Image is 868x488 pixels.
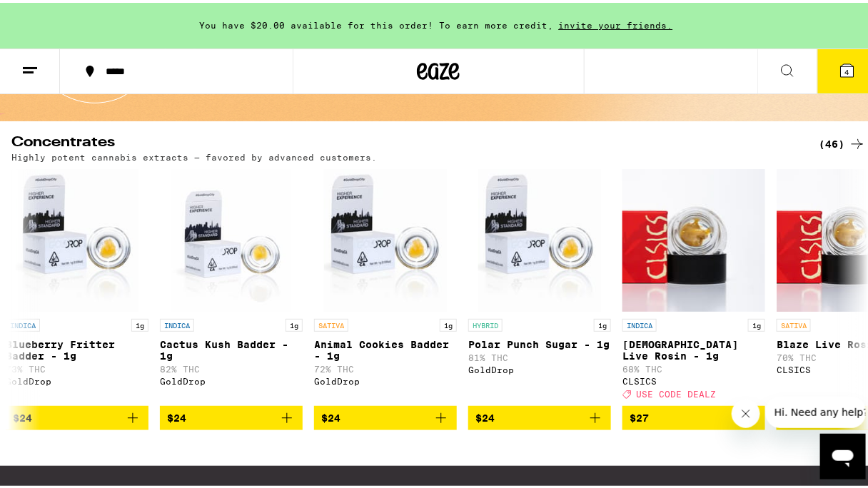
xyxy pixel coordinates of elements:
img: GoldDrop - Polar Punch Sugar - 1g [478,166,601,309]
span: USE CODE DEALZ [636,387,716,396]
span: $24 [167,410,186,421]
p: Highly potent cannabis extracts — favored by advanced customers. [11,150,377,159]
button: Add to bag [468,403,611,427]
button: Add to bag [6,403,148,427]
button: Add to bag [622,403,765,427]
p: Animal Cookies Badder - 1g [314,336,457,359]
p: Polar Punch Sugar - 1g [468,336,611,347]
p: 1g [286,316,303,329]
p: 82% THC [160,362,303,371]
p: 1g [748,316,765,329]
span: Hi. Need any help? [9,10,103,21]
img: GoldDrop - Blueberry Fritter Badder - 1g [16,166,138,309]
a: Open page for Surely Temple Live Rosin - 1g from CLSICS [622,166,765,403]
p: 81% THC [468,350,611,360]
p: Blueberry Fritter Badder - 1g [6,336,148,359]
button: Add to bag [314,403,457,427]
p: 1g [594,316,611,329]
span: $27 [630,410,649,421]
img: CLSICS - Surely Temple Live Rosin - 1g [622,166,765,309]
button: Add to bag [160,403,303,427]
span: invite your friends. [554,18,678,27]
p: 68% THC [622,362,765,371]
img: GoldDrop - Animal Cookies Badder - 1g [324,166,447,309]
p: Cactus Kush Badder - 1g [160,336,303,359]
p: 1g [440,316,457,329]
div: GoldDrop [468,362,611,372]
p: INDICA [622,316,657,329]
a: Open page for Cactus Kush Badder - 1g from GoldDrop [160,166,303,403]
span: You have $20.00 available for this order! To earn more credit, [200,18,554,27]
p: INDICA [160,316,194,329]
p: 72% THC [314,362,457,371]
p: 73% THC [6,362,148,371]
span: $24 [13,410,32,421]
p: SATIVA [777,316,811,329]
img: GoldDrop - Cactus Kush Badder - 1g [172,166,290,309]
iframe: Message from company [766,394,866,425]
p: 1g [131,316,148,329]
a: Open page for Animal Cookies Badder - 1g from GoldDrop [314,166,457,403]
span: $24 [321,410,340,421]
div: GoldDrop [314,374,457,383]
a: Open page for Blueberry Fritter Badder - 1g from GoldDrop [6,166,148,403]
p: INDICA [6,316,40,329]
p: HYBRID [468,316,503,329]
div: GoldDrop [160,374,303,383]
iframe: Button to launch messaging window [820,431,866,477]
a: (46) [819,133,866,150]
span: $24 [475,410,495,421]
h2: Concentrates [11,133,796,150]
p: SATIVA [314,316,348,329]
p: [DEMOGRAPHIC_DATA] Live Rosin - 1g [622,336,765,359]
a: Open page for Polar Punch Sugar - 1g from GoldDrop [468,166,611,403]
iframe: Close message [732,397,760,425]
div: CLSICS [622,374,765,383]
span: 4 [845,65,849,73]
div: GoldDrop [6,374,148,383]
